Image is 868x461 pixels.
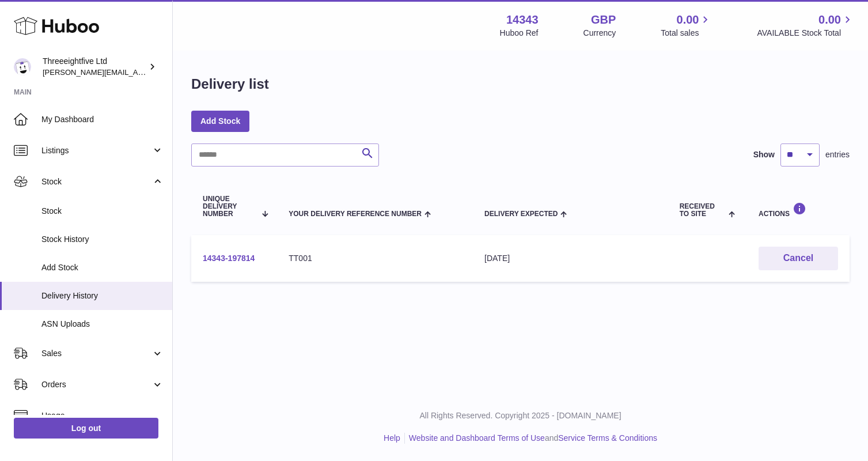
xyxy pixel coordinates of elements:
span: ASN Uploads [41,319,164,330]
span: Stock [41,206,164,217]
li: and [405,433,657,444]
span: Delivery Expected [484,210,558,218]
a: Service Terms & Conditions [558,433,657,443]
span: Sales [41,348,151,359]
a: 0.00 Total sales [661,12,712,39]
span: Stock [41,176,151,187]
span: 0.00 [677,12,699,28]
img: james@threeeightfive.co [14,58,31,75]
strong: 14343 [506,12,539,28]
span: Usage [41,410,164,421]
span: Unique Delivery Number [203,195,256,218]
div: Threeeightfive Ltd [43,56,146,78]
a: Help [384,433,400,443]
label: Show [753,149,775,160]
div: Huboo Ref [500,28,539,39]
div: TT001 [289,253,461,264]
span: Your Delivery Reference Number [289,210,422,218]
a: Add Stock [191,111,249,131]
div: [DATE] [484,253,657,264]
span: Orders [41,379,151,390]
span: Delivery History [41,290,164,301]
div: Actions [759,202,838,218]
span: Listings [41,145,151,156]
div: Currency [583,28,616,39]
button: Cancel [759,247,838,270]
span: My Dashboard [41,114,164,125]
span: [PERSON_NAME][EMAIL_ADDRESS][DOMAIN_NAME] [43,67,231,77]
span: Total sales [661,28,712,39]
span: 0.00 [818,12,841,28]
span: Stock History [41,234,164,245]
h1: Delivery list [191,75,269,93]
span: Add Stock [41,262,164,273]
a: Log out [14,418,158,439]
span: AVAILABLE Stock Total [757,28,854,39]
a: 0.00 AVAILABLE Stock Total [757,12,854,39]
a: 14343-197814 [203,254,255,263]
a: Website and Dashboard Terms of Use [409,433,545,443]
p: All Rights Reserved. Copyright 2025 - [DOMAIN_NAME] [182,410,859,421]
span: Received to Site [680,203,726,218]
strong: GBP [591,12,616,28]
span: entries [825,149,850,160]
